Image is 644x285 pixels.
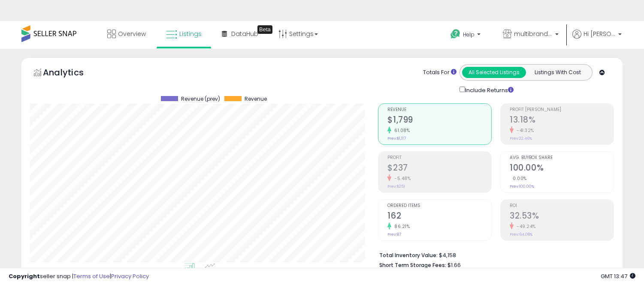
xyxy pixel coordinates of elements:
a: Terms of Use [73,272,110,280]
small: -5.48% [391,175,411,182]
span: Help [463,31,475,38]
div: Totals For [423,69,457,77]
strong: Copyright [9,272,40,280]
h2: $237 [387,163,491,174]
span: multibrands305 [514,30,553,38]
small: Prev: 100.00% [510,184,534,189]
span: Profit [PERSON_NAME] [510,108,614,112]
span: DataHub [231,30,258,38]
small: 0.00% [510,175,527,182]
a: Hi [PERSON_NAME] [572,30,622,49]
span: Avg. Buybox Share [510,156,614,160]
span: 2025-08-18 13:47 GMT [601,272,635,280]
a: Overview [101,21,152,47]
small: Prev: 64.08% [510,232,532,237]
span: Revenue (prev) [181,96,220,102]
span: ROI [510,204,614,208]
a: Help [444,22,489,49]
div: Tooltip anchor [257,25,272,34]
span: Revenue [245,96,267,102]
b: Total Inventory Value: [379,252,438,259]
small: -41.32% [514,127,534,134]
h2: 13.18% [510,115,614,126]
span: Hi [PERSON_NAME] [584,30,616,38]
span: Revenue [387,108,491,112]
small: Prev: $251 [387,184,405,189]
span: $1.66 [447,261,461,269]
small: 61.08% [391,127,410,134]
small: Prev: 87 [387,232,401,237]
a: Settings [272,21,324,47]
a: multibrands305 [496,21,565,49]
span: Profit [387,156,491,160]
a: Privacy Policy [111,272,149,280]
b: Short Term Storage Fees: [379,261,446,269]
a: Listings [160,21,208,47]
small: -49.24% [514,223,536,230]
h2: 100.00% [510,163,614,174]
span: Listings [179,30,202,38]
small: 86.21% [391,223,410,230]
div: seller snap | | [9,273,149,281]
a: DataHub [215,21,265,47]
button: Listings With Cost [526,67,590,78]
div: Include Returns [453,85,524,95]
h2: 162 [387,211,491,222]
h2: $1,799 [387,115,491,126]
h2: 32.53% [510,211,614,222]
span: Overview [118,30,146,38]
h5: Analytics [43,66,100,81]
small: Prev: $1,117 [387,136,406,141]
button: All Selected Listings [462,67,526,78]
small: Prev: 22.46% [510,136,532,141]
i: Get Help [450,29,461,39]
li: $4,158 [379,249,608,260]
span: Ordered Items [387,204,491,208]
